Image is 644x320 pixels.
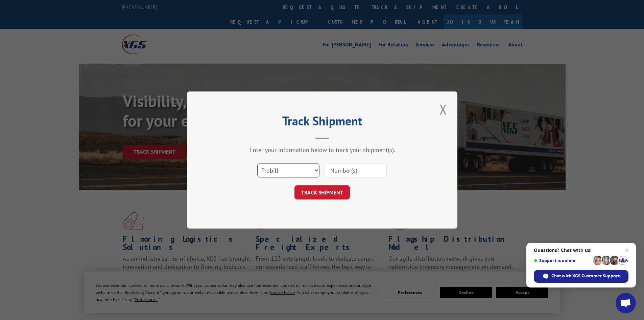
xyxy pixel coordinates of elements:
[616,293,636,313] a: Open chat
[437,100,449,119] button: Close modal
[534,270,628,283] span: Chat with XGS Customer Support
[294,185,350,199] button: TRACK SHIPMENT
[221,116,424,129] h2: Track Shipment
[325,163,387,177] input: Number(s)
[534,258,591,263] span: Support is online
[551,273,620,279] span: Chat with XGS Customer Support
[221,146,424,154] div: Enter your information below to track your shipment(s).
[534,248,628,253] span: Questions? Chat with us!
